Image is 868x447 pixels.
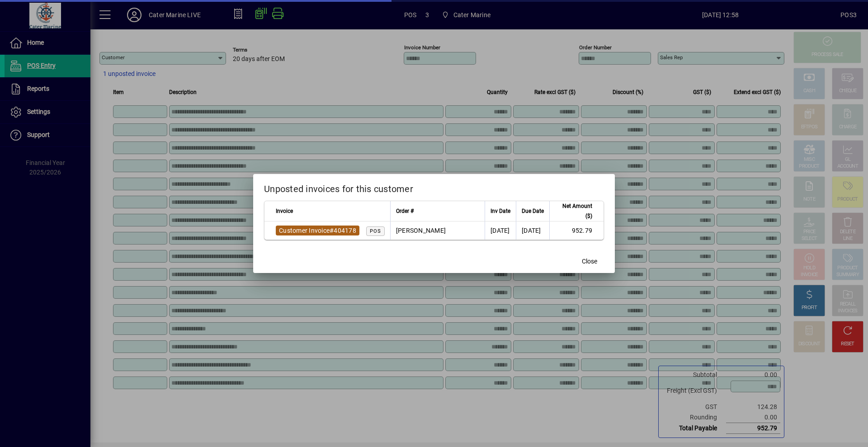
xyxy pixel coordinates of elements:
span: Order # [396,206,414,216]
button: Close [575,253,604,269]
span: [PERSON_NAME] [396,227,446,234]
a: Customer Invoice#404178 [276,226,359,235]
td: 952.79 [549,221,604,240]
span: Customer Invoice [279,227,330,234]
span: POS [370,228,381,234]
h2: Unposted invoices for this customer [253,174,615,200]
span: Net Amount ($) [555,201,592,221]
span: Invoice [276,206,293,216]
td: [DATE] [516,221,549,240]
span: Close [582,257,597,266]
span: 404178 [334,227,356,234]
span: Inv Date [491,206,510,216]
td: [DATE] [485,221,516,240]
span: Due Date [522,206,544,216]
span: # [330,227,334,234]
